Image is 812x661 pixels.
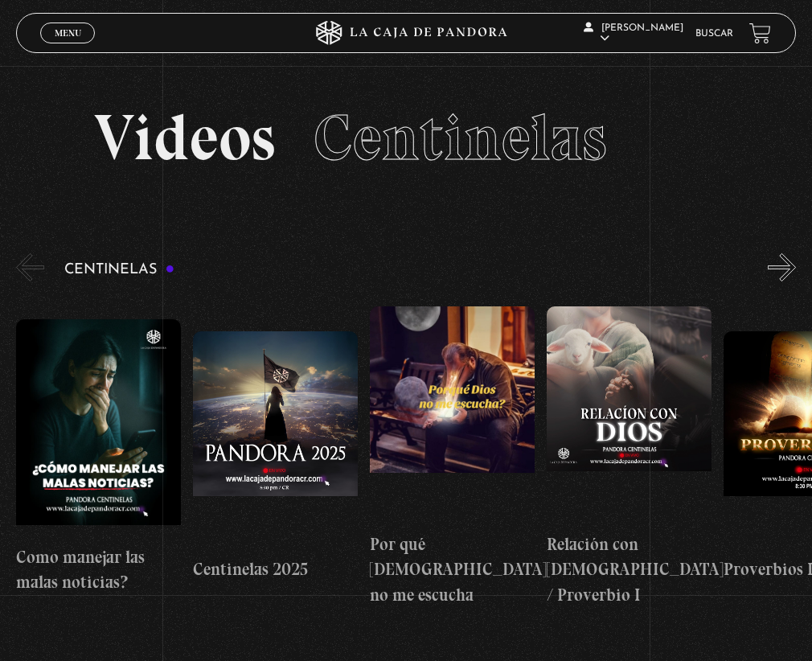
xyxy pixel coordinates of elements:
a: Por qué [DEMOGRAPHIC_DATA] no me escucha [370,294,535,620]
button: Next [768,253,796,281]
span: Cerrar [49,42,87,53]
h3: Centinelas [64,262,174,277]
h2: Videos [94,105,718,170]
a: Buscar [695,29,733,39]
a: Como manejar las malas noticias? [16,294,181,620]
h4: Centinelas 2025 [193,556,358,582]
a: View your shopping cart [749,23,771,44]
h4: Por qué [DEMOGRAPHIC_DATA] no me escucha [370,532,535,608]
span: Menu [55,28,81,38]
span: Centinelas [314,99,607,176]
h4: Como manejar las malas noticias? [16,544,181,595]
h4: Relación con [DEMOGRAPHIC_DATA] / Proverbio I [547,532,712,608]
a: Centinelas 2025 [193,294,358,620]
a: Relación con [DEMOGRAPHIC_DATA] / Proverbio I [547,294,712,620]
button: Previous [16,253,44,281]
span: [PERSON_NAME] [584,23,683,43]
